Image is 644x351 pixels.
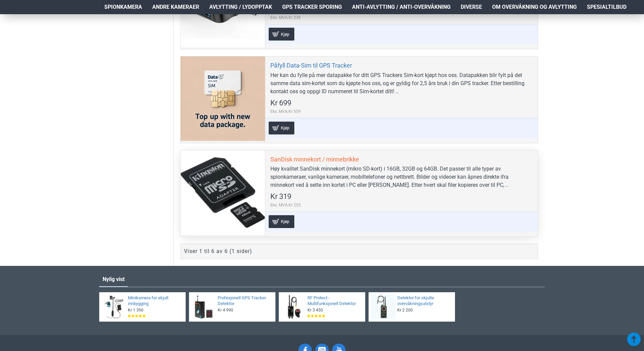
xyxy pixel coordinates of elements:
[461,3,482,11] span: Diverse
[99,273,128,286] a: Nylig vist
[11,18,16,23] img: website_grey.svg
[352,3,451,11] span: Anti-avlytting / Anti-overvåkning
[270,61,352,69] a: Påfyll Data-Sim til GPS Tracker
[75,40,114,44] div: Keywords by Traffic
[191,295,216,319] img: Profesjonell GPS Tracker Detektor
[181,150,265,235] a: SanDisk minnekort / minnebrikke
[11,11,16,16] img: logo_orange.svg
[279,219,291,224] span: Kjøp
[128,295,182,307] a: Minikamera for skjult innbygging
[270,99,291,107] span: Kr 699
[67,39,73,45] img: tab_keywords_by_traffic_grey.svg
[102,295,126,319] img: Minikamera for skjult innbygging
[26,40,60,44] div: Domain Overview
[279,32,291,36] span: Kjøp
[218,307,233,313] span: Kr 4 990
[270,15,301,21] span: Eks. MVA:Kr 239
[270,193,291,200] span: Kr 319
[371,295,396,319] img: Detektor for skjulte overvåkningsutstyr
[19,11,33,16] div: v 4.0.25
[209,3,272,11] span: Avlytting / Lydopptak
[307,295,361,307] a: RF Protect - Multifunksjonell Detektor
[492,3,577,11] span: Om overvåkning og avlytting
[18,39,24,45] img: tab_domain_overview_orange.svg
[397,307,413,313] span: Kr 2 200
[397,295,451,307] a: Detektor for skjulte overvåkningsutstyr
[270,165,533,189] div: Høy kvalitet SanDisk minnekort (mikro SD-kort) i 16GB, 32GB og 64GB. Det passer til alle typer av...
[270,155,359,163] a: SanDisk minnekort / minnebrikke
[104,3,142,11] span: Spionkamera
[270,202,301,208] span: Eks. MVA:Kr 255
[128,307,143,313] span: Kr 1 390
[184,247,252,255] div: Viser 1 til 6 av 6 (1 sider)
[270,71,533,96] div: Her kan du fylle på mer datapakke for ditt GPS Trackers Sim-kort kjøpt hos oss. Datapakken blir f...
[270,108,301,115] span: Eks. MVA:Kr 559
[307,307,323,313] span: Kr 3 450
[279,126,291,130] span: Kjøp
[18,18,74,23] div: Domain: [DOMAIN_NAME]
[181,56,265,141] a: Påfyll Data-Sim til GPS Tracker
[281,295,306,319] img: RF Protect - Multifunksjonell Detektor
[218,295,271,307] a: Profesjonell GPS Tracker Detektor
[152,3,199,11] span: Andre kameraer
[587,3,626,11] span: Spesialtilbud
[282,3,342,11] span: GPS Tracker Sporing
